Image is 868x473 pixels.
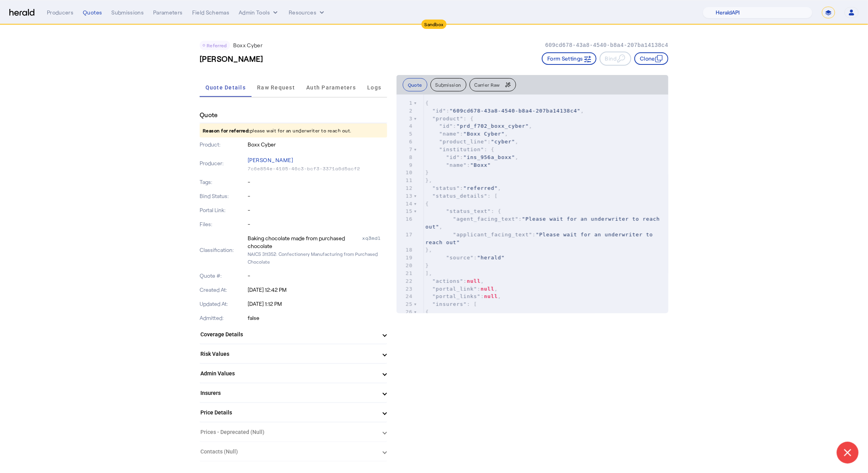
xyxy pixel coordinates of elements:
[200,384,387,402] mat-expansion-panel-header: Insurers
[248,300,387,308] p: [DATE] 1:12 PM
[248,178,387,186] p: -
[425,247,432,253] span: },
[396,246,414,254] div: 18
[403,78,427,91] button: Quote
[200,110,218,120] h4: Quote
[239,9,279,16] button: internal dropdown menu
[425,116,474,121] span: : {
[600,52,631,66] button: Bind
[200,141,246,148] p: Product:
[425,278,484,284] span: : ,
[248,166,387,172] p: 7c6e854e-4105-46c3-bcf3-3371a6d5acf2
[439,139,488,145] span: "product_line"
[425,201,429,207] span: {
[248,272,387,280] p: -
[257,85,295,90] span: Raw Request
[432,108,446,114] span: "id"
[192,9,230,16] div: Field Schemas
[484,293,498,299] span: null
[200,364,387,383] mat-expansion-panel-header: Admin Values
[248,141,387,148] p: Boxx Cyber
[446,208,491,214] span: "status_text"
[425,216,663,230] span: : ,
[248,314,387,322] p: false
[425,232,656,245] span: :
[396,138,414,146] div: 6
[396,207,414,215] div: 15
[233,41,263,49] p: Boxx Cyber
[470,78,516,91] button: Carrier Raw
[248,250,387,266] p: NAICS 311352: Confectionery Manufacturing from Purchased Chocolate
[425,131,508,137] span: : ,
[425,170,429,175] span: }
[425,286,498,292] span: : ,
[248,192,387,200] p: -
[446,162,467,168] span: "name"
[456,123,529,129] span: "prd_f702_boxx_cyber"
[396,184,414,192] div: 12
[463,185,498,191] span: "referred"
[425,309,429,315] span: {
[289,9,326,16] button: Resources dropdown menu
[432,116,463,121] span: "product"
[396,130,414,138] div: 5
[421,20,447,29] div: Sandbox
[396,231,414,239] div: 17
[425,255,505,261] span: :
[396,293,414,300] div: 24
[480,286,494,292] span: null
[200,350,377,358] mat-panel-title: Risk Values
[425,108,584,114] span: : ,
[200,300,246,308] p: Updated At:
[396,285,414,293] div: 23
[200,272,246,280] p: Quote #:
[425,208,501,214] span: : {
[475,82,500,87] span: Carrier Raw
[463,131,505,137] span: "Boxx Cyber"
[200,330,377,339] mat-panel-title: Coverage Details
[205,85,246,90] span: Quote Details
[545,41,668,49] p: 609cd678-43a8-4540-b8a4-207ba14138c4
[425,185,501,191] span: : ,
[477,255,505,261] span: "herald"
[453,232,532,237] span: "applicant_facing_text"
[634,52,668,65] button: Clone
[207,43,227,48] span: Referred
[111,9,144,16] div: Submissions
[432,185,460,191] span: "status"
[432,286,477,292] span: "portal_link"
[432,278,463,284] span: "actions"
[200,123,387,137] p: please wait for an underwriter to reach out.
[396,146,414,154] div: 7
[200,369,377,378] mat-panel-title: Admin Values
[430,78,466,91] button: Submission
[439,123,453,129] span: "id"
[396,270,414,277] div: 21
[425,232,656,245] span: "Please wait for an underwriter to reach out"
[446,154,460,160] span: "id"
[83,9,102,16] div: Quotes
[542,52,597,65] button: Form Settings
[425,270,432,276] span: ],
[396,254,414,262] div: 19
[200,409,377,417] mat-panel-title: Price Details
[200,314,246,322] p: Admitted:
[396,262,414,270] div: 20
[396,200,414,208] div: 14
[425,193,498,199] span: : [
[200,53,263,64] h3: [PERSON_NAME]
[425,154,518,160] span: : ,
[425,162,491,168] span: :
[362,234,387,250] div: xq3mdl
[367,85,381,90] span: Logs
[396,277,414,285] div: 22
[396,215,414,223] div: 16
[200,246,246,254] p: Classification:
[203,128,250,133] span: Reason for referred:
[200,286,246,294] p: Created At:
[439,146,484,152] span: "institution"
[432,293,481,299] span: "portal_links"
[453,216,519,222] span: "agent_facing_text"
[200,192,246,200] p: Bind Status:
[463,154,515,160] span: "ins_956a_boxx"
